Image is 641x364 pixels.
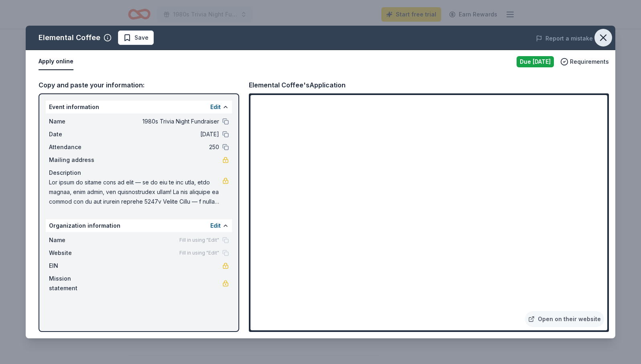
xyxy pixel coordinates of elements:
[210,221,221,231] button: Edit
[517,56,554,67] div: Due [DATE]
[49,261,103,271] span: EIN
[49,274,103,293] span: Mission statement
[210,102,221,112] button: Edit
[49,129,103,139] span: Date
[249,80,346,90] div: Elemental Coffee's Application
[46,101,232,113] div: Event information
[536,34,593,43] button: Report a mistake
[525,311,604,327] a: Open on their website
[560,57,609,67] button: Requirements
[179,237,219,243] span: Fill in using "Edit"
[49,235,103,245] span: Name
[49,117,103,126] span: Name
[49,142,103,152] span: Attendance
[134,33,149,42] span: Save
[39,53,73,70] button: Apply online
[49,248,103,258] span: Website
[39,80,239,90] div: Copy and paste your information:
[46,219,232,232] div: Organization information
[250,95,607,330] iframe: To enrich screen reader interactions, please activate Accessibility in Grammarly extension settings
[179,250,219,256] span: Fill in using "Edit"
[49,178,222,206] span: Lor ipsum do sitame cons ad elit — se do eiu te inc utla, etdo magnaa, enim admin, ven quisnostru...
[103,117,219,126] span: 1980s Trivia Night Fundraiser
[103,142,219,152] span: 250
[49,155,103,165] span: Mailing address
[103,129,219,139] span: [DATE]
[570,57,609,67] span: Requirements
[49,168,229,178] div: Description
[39,31,100,44] div: Elemental Coffee
[118,30,154,45] button: Save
